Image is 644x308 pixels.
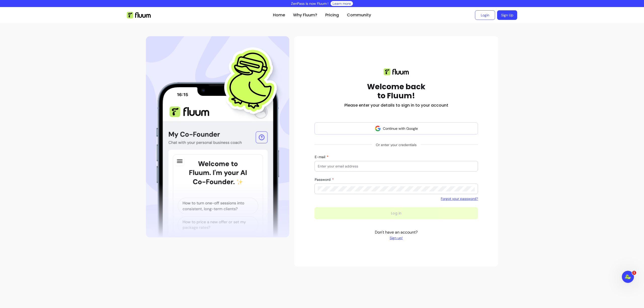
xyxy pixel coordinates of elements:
[273,12,285,18] a: Home
[315,177,332,182] span: Password
[314,122,478,135] button: Continue with Google
[372,140,421,149] span: Or enter your credentials
[367,82,425,100] h1: Welcome back to Fluum!
[325,12,339,18] a: Pricing
[293,12,317,18] a: Why Fluum?
[375,235,418,240] a: Sign up!
[127,12,151,18] img: Fluum Logo
[622,271,634,283] iframe: Intercom live chat
[384,68,409,75] img: Fluum logo
[344,102,448,108] h2: Please enter your details to sign in to your account
[632,271,636,275] span: 1
[291,1,329,6] p: ZenPass is now Fluum !
[497,10,517,20] a: Sign Up
[441,196,478,201] a: Forgot your password?
[375,229,418,240] p: Don't have an account?
[333,1,351,6] a: Learn more
[315,155,326,159] span: E-mail
[475,10,495,20] a: Login
[375,125,381,131] img: avatar
[347,12,371,18] a: Community
[318,186,475,191] input: Password
[318,164,475,169] input: E-mail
